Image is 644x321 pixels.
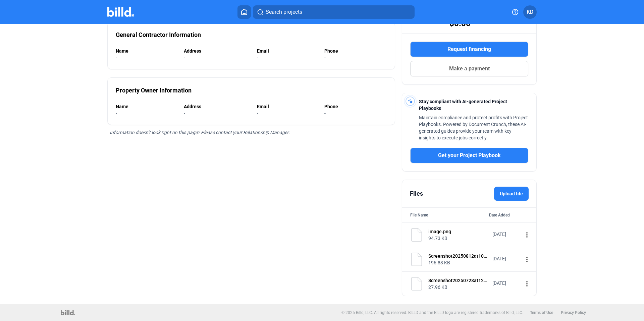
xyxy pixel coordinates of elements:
p: | [556,310,557,315]
span: - [324,55,326,60]
span: - [116,111,117,116]
div: [DATE] [492,231,519,238]
img: document [410,228,423,242]
div: Date Added [489,212,528,218]
span: - [116,55,117,60]
div: Phone [324,48,387,54]
mat-icon: more_vert [523,255,531,263]
div: Phone [324,103,387,110]
span: - [257,111,258,116]
span: Search projects [266,8,302,16]
span: Get your Project Playbook [438,151,501,159]
button: Search projects [253,5,415,19]
mat-icon: more_vert [523,280,531,288]
img: Billd Company Logo [107,7,134,17]
div: [DATE] [492,255,519,262]
div: Email [257,48,318,54]
div: 27.96 KB [428,284,488,291]
div: File Name [410,212,428,218]
div: Address [184,103,250,110]
span: - [184,111,185,116]
button: KD [523,5,537,19]
b: Terms of Use [530,310,553,315]
img: logo [61,310,75,315]
p: © 2025 Billd, LLC. All rights reserved. BILLD and the BILLD logo are registered trademarks of Bil... [341,310,523,315]
div: 196.83 KB [428,259,488,266]
div: [DATE] [492,280,519,286]
div: Email [257,103,318,110]
button: Make a payment [410,61,528,76]
span: Maintain compliance and protect profits with Project Playbooks. Powered by Document Crunch, these... [419,115,528,140]
div: Files [410,189,423,198]
span: - [257,55,258,60]
span: Information doesn’t look right on this page? Please contact your Relationship Manager. [110,130,290,135]
div: Name [116,48,177,54]
img: document [410,253,423,266]
div: Name [116,103,177,110]
div: Screenshot20250812at10.07.41AM.png [428,253,488,259]
span: - [324,111,326,116]
div: Address [184,48,250,54]
span: KD [527,8,533,16]
span: Request financing [447,45,491,53]
b: Privacy Policy [561,310,586,315]
div: 94.73 KB [428,235,488,242]
div: General Contractor Information [116,30,201,40]
label: Upload file [494,187,529,201]
div: image.png [428,228,488,235]
div: Property Owner Information [116,86,192,95]
div: Screenshot20250728at12.58.04PM.png [428,277,488,284]
button: Get your Project Playbook [410,148,528,163]
span: - [184,55,185,60]
button: Request financing [410,42,528,57]
span: Make a payment [449,65,490,73]
mat-icon: more_vert [523,231,531,239]
span: Stay compliant with AI-generated Project Playbooks [419,99,507,111]
img: document [410,277,423,291]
